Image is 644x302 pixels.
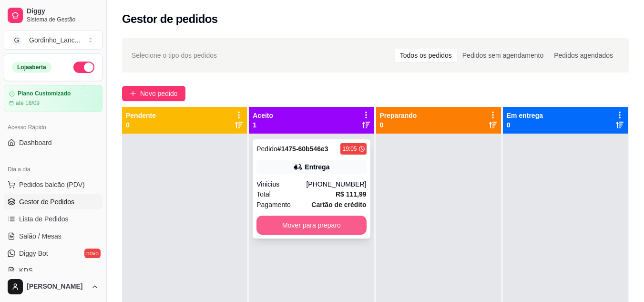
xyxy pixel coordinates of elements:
p: 1 [253,120,273,130]
p: 0 [126,120,156,130]
a: Plano Customizadoaté 18/09 [4,85,102,112]
div: Loja aberta [12,62,51,73]
p: Em entrega [507,111,543,120]
h2: Gestor de pedidos [122,11,218,27]
span: Sistema de Gestão [27,16,99,23]
span: Novo pedido [140,88,178,99]
button: Pedidos balcão (PDV) [4,177,102,192]
a: DiggySistema de Gestão [4,4,102,27]
span: Lista de Pedidos [19,214,69,224]
div: [PHONE_NUMBER] [306,179,366,189]
span: Dashboard [19,138,52,147]
button: Select a team [4,31,102,50]
strong: # 1475-60b546e3 [277,145,328,153]
p: 0 [507,120,543,130]
a: Gestor de Pedidos [4,194,102,209]
span: G [12,35,21,45]
span: Selecione o tipo dos pedidos [132,50,217,61]
strong: R$ 111,99 [336,190,367,198]
span: Pedido [256,145,277,153]
div: Todos os pedidos [395,49,457,62]
div: Pedidos agendados [549,49,618,62]
button: Novo pedido [122,86,185,101]
a: Lista de Pedidos [4,211,102,227]
article: Plano Customizado [18,90,71,97]
span: Pagamento [256,199,291,210]
p: 0 [380,120,417,130]
span: Diggy [27,7,99,16]
a: Dashboard [4,135,102,150]
a: Salão / Mesas [4,229,102,244]
div: Entrega [305,162,329,172]
span: KDS [19,266,33,275]
p: Preparando [380,111,417,120]
span: plus [130,90,136,97]
div: Pedidos sem agendamento [457,49,549,62]
div: Acesso Rápido [4,120,102,135]
div: Dia a dia [4,162,102,177]
span: Total [256,189,271,199]
span: Pedidos balcão (PDV) [19,180,85,189]
p: Pendente [126,111,156,120]
a: KDS [4,263,102,278]
div: 19:05 [342,145,357,153]
div: Gordinho_Lanc ... [29,35,80,45]
button: Mover para preparo [256,216,366,235]
button: [PERSON_NAME] [4,275,102,298]
p: Aceito [253,111,273,120]
div: Vinicius [256,179,306,189]
strong: Cartão de crédito [311,201,366,208]
span: Salão / Mesas [19,231,61,241]
span: [PERSON_NAME] [27,282,87,291]
a: Diggy Botnovo [4,246,102,261]
button: Alterar Status [73,62,94,73]
span: Diggy Bot [19,249,48,258]
span: Gestor de Pedidos [19,197,74,207]
article: até 18/09 [16,99,40,107]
